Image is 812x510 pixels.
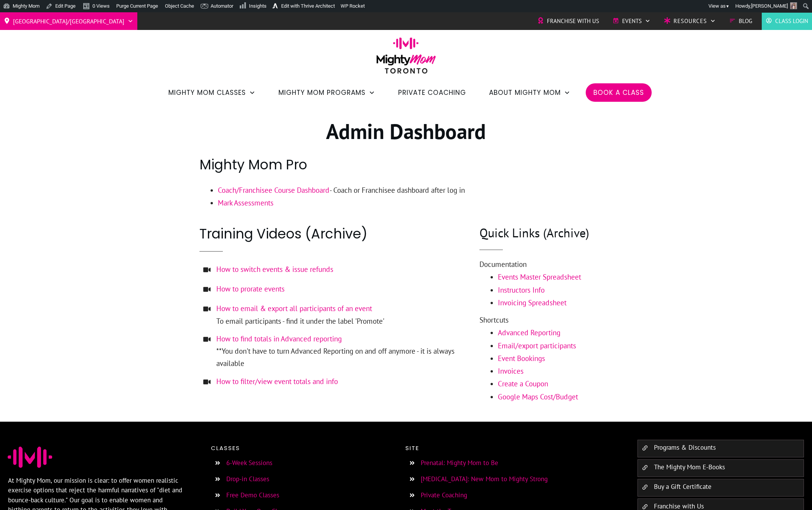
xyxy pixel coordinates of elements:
[498,272,581,281] a: Events Master Spreadsheet
[168,86,246,99] span: Mighty Mom Classes
[199,155,613,183] h2: Mighty Mom Pro
[216,265,333,274] a: How to switch events & issue refunds
[421,491,467,499] a: Private Coaching
[489,86,561,99] span: About Mighty Mom
[226,491,279,499] a: Free Demo Classes
[372,37,440,79] img: mightymom-logo-toronto
[218,198,273,207] a: Mark Assessments
[498,366,524,376] a: Invoices
[278,86,366,99] span: Mighty Mom Programs
[218,184,613,197] li: - Coach or Franchisee dashboard after log in
[537,15,599,27] a: Franchise with Us
[498,379,548,388] a: Create a Coupon
[726,4,730,9] span: ▼
[216,377,338,386] a: How to filter/view event totals and info
[729,15,752,27] a: Blog
[13,15,124,27] span: [GEOGRAPHIC_DATA]/[GEOGRAPHIC_DATA]
[489,86,570,99] a: About Mighty Mom
[775,15,808,27] span: Class Login
[199,118,613,154] h1: Admin Dashboard
[498,354,545,363] a: Event Bookings
[211,443,399,453] p: Classes
[593,86,644,99] a: Book a Class
[4,15,133,27] a: [GEOGRAPHIC_DATA]/[GEOGRAPHIC_DATA]
[216,304,372,313] a: How to email & export all participants of an event
[751,3,788,9] span: [PERSON_NAME]
[622,15,642,27] span: Events
[479,258,613,271] p: Documentation
[498,328,560,337] a: Advanced Reporting
[8,447,52,467] img: Favicon Jessica Sennet Mighty Mom Prenatal Postpartum Mom & Baby Fitness Programs Toronto Ontario...
[739,15,752,27] span: Blog
[674,15,707,27] span: Resources
[654,482,712,491] a: Buy a Gift Certificate
[766,15,808,27] a: Class Login
[613,15,651,27] a: Events
[547,15,599,27] span: Franchise with Us
[664,15,716,27] a: Resources
[226,475,269,483] a: Drop-in Classes
[479,314,613,326] p: Shortcuts
[421,459,498,467] a: Prenatal: Mighty Mom to Be
[218,185,329,195] a: Coach/Franchisee Course Dashboard
[216,284,285,293] a: How to prorate events
[226,459,272,467] a: 6-Week Sessions
[168,86,255,99] a: Mighty Mom Classes
[278,86,375,99] a: Mighty Mom Programs
[216,302,384,327] span: To email participants - find it under the label 'Promote'
[479,224,613,242] h3: Quick Links (Archive)
[498,392,578,401] a: Google Maps Cost/Budget
[654,463,725,471] a: The Mighty Mom E-Books
[398,86,466,99] a: Private Coaching
[216,333,473,370] span: **You don't have to turn Advanced Reporting on and off anymore - it is always available
[654,443,716,452] a: Programs & Discounts
[498,341,576,350] a: Email/export participants
[421,475,548,483] a: [MEDICAL_DATA]: New Mom to Mighty Strong
[405,443,621,453] p: Site
[199,224,473,243] h2: Training Videos (Archive)
[498,298,567,307] a: Invoicing Spreadsheet
[498,285,545,295] a: Instructors Info
[216,334,342,343] a: How to find totals in Advanced reporting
